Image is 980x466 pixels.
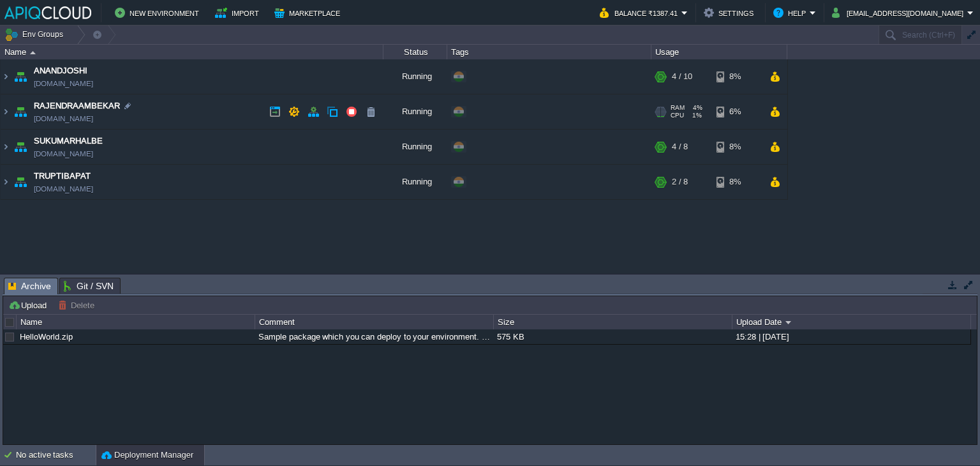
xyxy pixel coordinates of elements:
[383,165,447,199] div: Running
[716,59,758,94] div: 8%
[832,5,967,20] button: [EMAIL_ADDRESS][DOMAIN_NAME]
[8,299,50,311] button: Upload
[672,165,688,199] div: 2 / 8
[11,59,29,94] img: AMDAwAAAACH5BAEAAAAALAAAAAABAAEAAAICRAEAOw==
[11,94,29,129] img: AMDAwAAAACH5BAEAAAAALAAAAAABAAEAAAICRAEAOw==
[383,94,447,129] div: Running
[16,445,96,465] div: No active tasks
[383,59,447,94] div: Running
[34,135,103,147] a: SUKUMARHALBE
[274,5,344,20] button: Marketplace
[448,45,651,59] div: Tags
[34,64,87,77] a: ANANDJOSHI
[494,315,732,329] div: Size
[690,104,702,112] span: 4%
[34,183,93,195] a: [DOMAIN_NAME]
[716,165,758,199] div: 8%
[600,5,681,20] button: Balance ₹1387.41
[30,51,36,54] img: AMDAwAAAACH5BAEAAAAALAAAAAABAAEAAAICRAEAOw==
[115,5,203,20] button: New Environment
[1,165,11,199] img: AMDAwAAAACH5BAEAAAAALAAAAAABAAEAAAICRAEAOw==
[4,26,68,43] button: Env Groups
[34,77,93,90] a: [DOMAIN_NAME]
[17,315,255,329] div: Name
[11,165,29,199] img: AMDAwAAAACH5BAEAAAAALAAAAAABAAEAAAICRAEAOw==
[494,329,731,344] div: 575 KB
[256,315,493,329] div: Comment
[672,130,688,164] div: 4 / 8
[20,332,73,342] a: HelloWorld.zip
[652,45,787,59] div: Usage
[704,5,757,20] button: Settings
[732,329,970,344] div: 15:28 | [DATE]
[255,329,493,344] div: Sample package which you can deploy to your environment. Feel free to delete and upload a package...
[215,5,263,20] button: Import
[34,147,93,160] a: [DOMAIN_NAME]
[58,299,98,311] button: Delete
[383,130,447,164] div: Running
[64,278,114,294] span: Git / SVN
[11,130,29,164] img: AMDAwAAAACH5BAEAAAAALAAAAAABAAEAAAICRAEAOw==
[34,112,93,125] a: [DOMAIN_NAME]
[716,94,758,129] div: 6%
[4,6,91,19] img: APIQCloud
[733,315,970,329] div: Upload Date
[1,94,11,129] img: AMDAwAAAACH5BAEAAAAALAAAAAABAAEAAAICRAEAOw==
[773,5,810,20] button: Help
[716,130,758,164] div: 8%
[671,112,684,119] span: CPU
[1,59,11,94] img: AMDAwAAAACH5BAEAAAAALAAAAAABAAEAAAICRAEAOw==
[1,45,383,59] div: Name
[8,278,51,294] span: Archive
[1,130,11,164] img: AMDAwAAAACH5BAEAAAAALAAAAAABAAEAAAICRAEAOw==
[34,170,91,183] a: TRUPTIBAPAT
[672,59,692,94] div: 4 / 10
[671,104,685,112] span: RAM
[101,449,193,462] button: Deployment Manager
[34,100,120,112] a: RAJENDRAAMBEKAR
[384,45,447,59] div: Status
[689,112,702,119] span: 1%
